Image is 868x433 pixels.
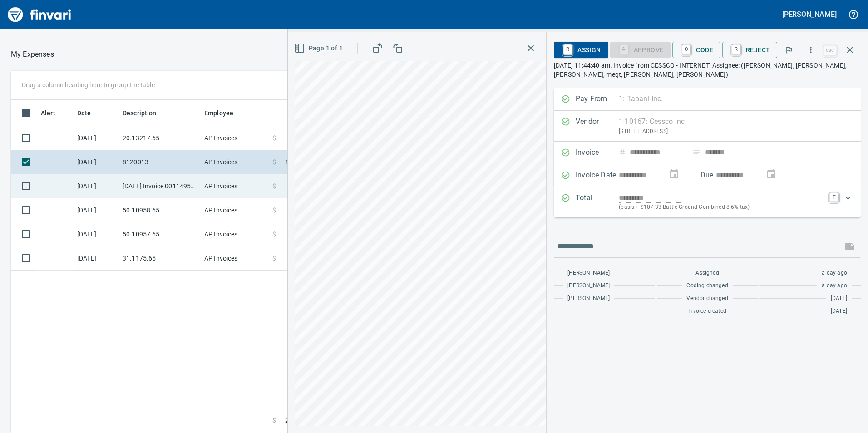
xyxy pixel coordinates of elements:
[74,126,119,150] td: [DATE]
[619,203,824,212] p: (basis + $107.33 Battle Ground Combined 8.6% tax)
[272,157,276,167] span: $
[272,182,276,191] span: $
[292,40,346,57] button: Page 1 of 1
[554,42,608,58] button: RAssign
[201,246,269,271] td: AP Invoices
[119,198,201,222] td: 50.10958.65
[829,192,838,202] a: T
[695,269,719,278] span: Assigned
[780,7,839,21] button: [PERSON_NAME]
[74,246,119,271] td: [DATE]
[822,269,847,278] span: a day ago
[782,10,837,19] h5: [PERSON_NAME]
[680,42,713,58] span: Code
[567,294,610,303] span: [PERSON_NAME]
[285,416,311,425] span: 2,954.76
[831,294,847,303] span: [DATE]
[554,61,861,79] p: [DATE] 11:44:40 am. Invoice from CESSCO - INTERNET. Assignee: ([PERSON_NAME], [PERSON_NAME], [PER...
[74,222,119,246] td: [DATE]
[567,281,610,290] span: [PERSON_NAME]
[41,108,55,118] span: Alert
[201,222,269,246] td: AP Invoices
[686,294,728,303] span: Vendor changed
[686,281,728,290] span: Coding changed
[722,42,777,58] button: RReject
[272,254,276,263] span: $
[77,108,91,118] span: Date
[201,126,269,150] td: AP Invoices
[201,174,269,198] td: AP Invoices
[563,44,572,54] a: R
[732,44,740,54] a: R
[561,42,601,58] span: Assign
[201,150,269,174] td: AP Invoices
[204,108,245,118] span: Employee
[123,108,168,118] span: Description
[5,4,74,25] img: Finvari
[201,198,269,222] td: AP Invoices
[74,198,119,222] td: [DATE]
[296,43,343,54] span: Page 1 of 1
[272,206,276,215] span: $
[567,269,610,278] span: [PERSON_NAME]
[123,108,157,118] span: Description
[74,174,119,198] td: [DATE]
[74,150,119,174] td: [DATE]
[730,42,770,58] span: Reject
[22,80,155,89] p: Drag a column heading here to group the table
[554,187,861,217] div: Expand
[11,49,54,60] nav: breadcrumb
[11,49,54,60] p: My Expenses
[119,174,201,198] td: [DATE] Invoice 001149500-0 from Cessco Inc (1-10167)
[119,246,201,271] td: 31.1175.65
[831,307,847,316] span: [DATE]
[839,236,861,257] span: This records your message into the invoice and notifies anyone mentioned
[272,133,276,143] span: $
[672,42,720,58] button: CCode
[272,230,276,239] span: $
[682,44,690,54] a: C
[272,416,276,425] span: $
[119,150,201,174] td: 8120013
[822,281,847,290] span: a day ago
[779,40,799,60] button: Flag
[801,40,821,60] button: More
[610,45,671,53] div: Coding Required
[285,157,311,167] span: 1,355.36
[688,307,726,316] span: Invoice created
[119,222,201,246] td: 50.10957.65
[77,108,103,118] span: Date
[821,39,861,61] span: Close invoice
[276,108,311,118] span: Amount
[576,192,619,212] p: Total
[119,126,201,150] td: 20.13217.65
[823,45,837,55] a: esc
[204,108,233,118] span: Employee
[41,108,67,118] span: Alert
